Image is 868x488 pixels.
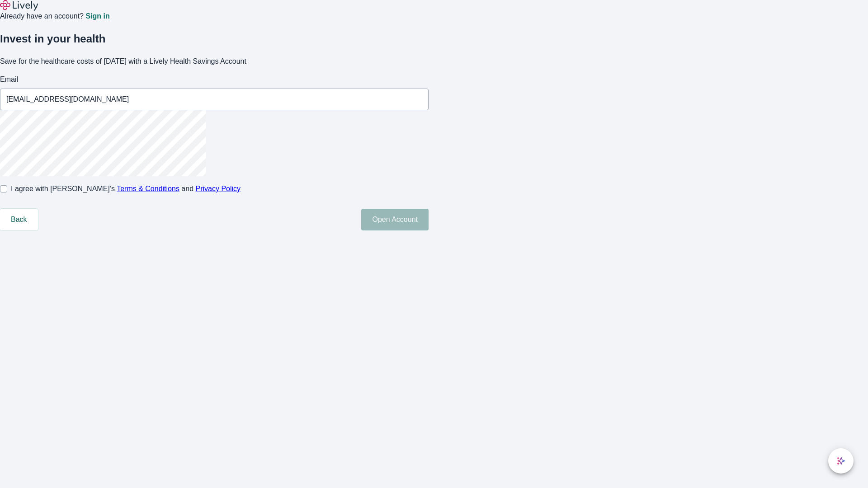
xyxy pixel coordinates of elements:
[836,456,845,465] svg: Lively AI Assistant
[11,183,241,194] span: I agree with [PERSON_NAME]’s and
[828,448,854,474] button: chat
[85,13,109,20] a: Sign in
[196,185,241,192] a: Privacy Policy
[117,185,179,192] a: Terms & Conditions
